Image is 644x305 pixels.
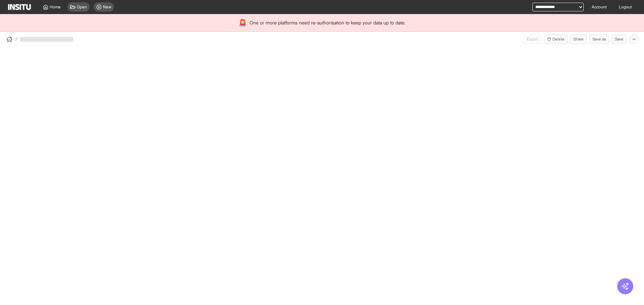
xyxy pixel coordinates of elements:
[250,19,406,26] span: One or more platforms need re-authorisation to keep your data up to date.
[77,4,87,10] span: Open
[50,4,61,10] span: Home
[544,34,568,44] button: Delete
[612,34,627,44] button: Save
[103,4,111,10] span: New
[15,36,17,43] span: /
[238,18,247,27] div: 🚨
[570,34,587,44] button: Share
[524,34,541,44] span: Can currently only export from Insights reports.
[524,34,541,44] button: Export
[589,34,609,44] button: Save as
[5,35,17,43] button: /
[8,4,31,10] img: Logo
